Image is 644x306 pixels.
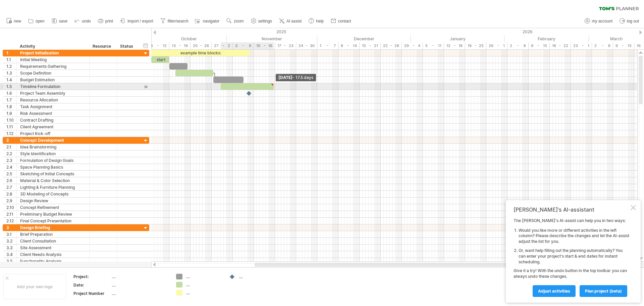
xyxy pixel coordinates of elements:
a: help [307,17,326,26]
div: 16 - 22 [550,42,571,49]
div: 1.8 [6,103,16,110]
a: import / export [118,17,155,26]
div: .... [239,274,275,279]
div: Design Review [20,198,86,204]
div: Resource [93,43,113,50]
div: .... [186,290,222,296]
a: zoom [225,17,246,26]
div: 2.8 [6,191,16,197]
div: December 2025 [317,35,411,42]
div: 9 - 15 [529,42,550,49]
a: settings [249,17,274,26]
div: 2 [6,137,16,143]
div: Idea Brainstorming [20,144,86,150]
div: 1 - 7 [317,42,338,49]
a: open [26,17,47,26]
div: Space Planning Basics [20,164,86,170]
div: 27 - 2 [212,42,233,49]
div: 3.4 [6,251,16,258]
a: print [96,17,115,26]
div: 2 - 8 [592,42,613,49]
span: - 17.5 days [292,75,313,80]
div: 5 - 11 [423,42,444,49]
div: 3 [6,224,16,231]
span: zoom [234,19,244,24]
a: navigator [194,17,221,26]
div: Risk Assessment [20,110,86,117]
div: .... [112,274,168,279]
div: .... [112,282,168,288]
div: 1.7 [6,97,16,103]
div: Client Consultation [20,238,86,244]
div: 6 - 12 [148,42,169,49]
div: 2.10 [6,204,16,211]
a: undo [73,17,93,26]
a: AI assist [277,17,304,26]
div: 3.5 [6,258,16,264]
span: Adjust activities [538,289,570,294]
div: .... [112,291,168,296]
div: Design Briefing [20,224,86,231]
div: October 2025 [133,35,227,42]
a: contact [329,17,353,26]
div: Requirements Gathering [20,63,86,70]
span: AI assist [286,19,302,24]
div: 1.12 [6,130,16,137]
div: 2 - 8 [507,42,529,49]
div: Brief Preparation [20,231,86,237]
div: 10 - 16 [254,42,275,49]
div: 3.2 [6,238,16,244]
div: Formulation of Design Goals [20,157,86,164]
a: new [5,17,23,26]
div: Status [120,43,135,50]
div: 1.2 [6,63,16,70]
div: January 2026 [411,35,504,42]
div: 2.6 [6,177,16,184]
div: 3D Modeling of Concepts [20,191,86,197]
div: 1.6 [6,90,16,96]
div: Add your own logo [3,274,66,299]
div: 13 - 19 [169,42,191,49]
div: Task Assignment [20,103,86,110]
div: 20 - 26 [191,42,212,49]
div: 3.3 [6,245,16,251]
div: Resource Allocation [20,97,86,103]
div: 3.1 [6,231,16,237]
div: Budget Estimation [20,77,86,83]
span: navigator [203,19,219,24]
li: Or, want help filling out the planning automatically? You can enter your project's start & end da... [519,248,629,265]
span: open [36,19,45,24]
a: save [50,17,69,26]
div: 1 [6,50,16,56]
div: 2.7 [6,184,16,190]
div: Project Kick-off [20,130,86,137]
div: 29 - 4 [402,42,423,49]
div: .... [186,282,222,288]
div: Activity [20,43,86,50]
div: Site Assessment [20,245,86,251]
div: Project: [73,274,110,279]
div: 12 - 18 [444,42,465,49]
div: Client Agreement [20,124,86,130]
div: 2.12 [6,218,16,224]
div: 1.5 [6,83,16,90]
div: 9 - 15 [613,42,634,49]
span: save [59,19,67,24]
span: import / export [127,19,153,24]
div: Final Concept Presentation [20,218,86,224]
div: 15 - 21 [360,42,381,49]
div: scroll to activity [143,83,149,90]
div: 26 - 1 [486,42,507,49]
div: 2.2 [6,150,16,157]
span: log out [627,19,639,24]
div: Style Identification [20,150,86,157]
div: Date: [73,282,110,288]
div: 23 - 1 [571,42,592,49]
span: my account [592,19,612,24]
span: contact [338,19,351,24]
div: Scope Definition [20,70,86,76]
div: Sketching of Initial Concepts [20,171,86,177]
div: 2.1 [6,144,16,150]
span: plan project (beta) [585,289,622,294]
a: my account [583,17,614,26]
